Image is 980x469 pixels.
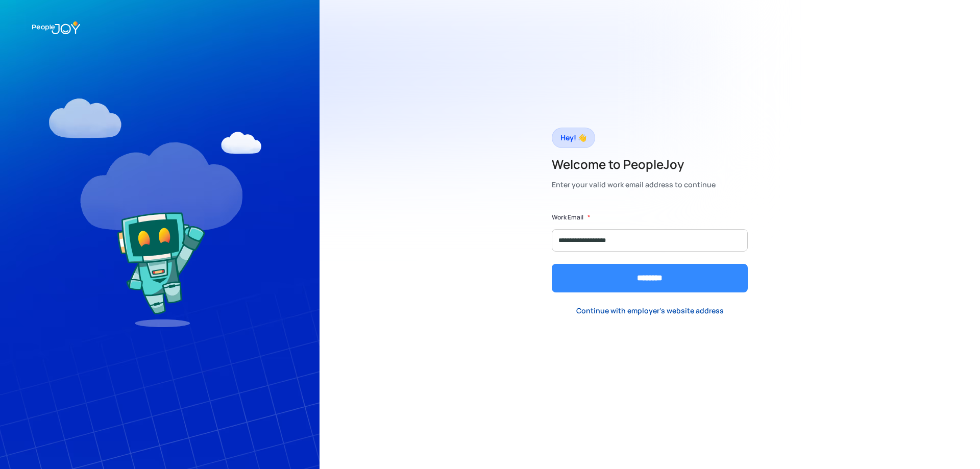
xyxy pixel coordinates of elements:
[552,212,583,223] label: Work Email
[552,212,748,292] form: Form
[560,131,586,145] div: Hey! 👋
[552,178,716,192] div: Enter your valid work email address to continue
[568,300,732,321] a: Continue with employer's website address
[552,156,716,172] h2: Welcome to PeopleJoy
[576,306,724,316] div: Continue with employer's website address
